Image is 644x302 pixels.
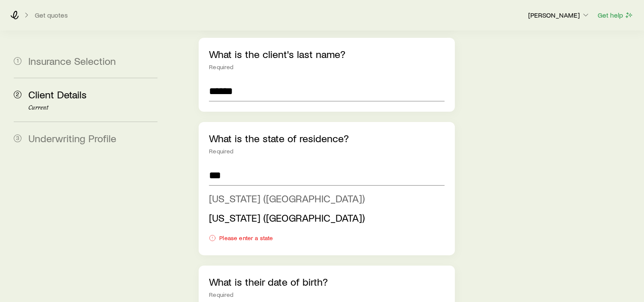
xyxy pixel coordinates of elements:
[597,10,634,20] button: Get help
[28,104,157,111] p: Current
[209,211,365,224] span: [US_STATE] ([GEOGRAPHIC_DATA])
[209,208,439,228] li: Vermont (VT)
[34,11,68,19] button: Get quotes
[209,235,444,241] div: Please enter a state
[209,148,444,155] div: Required
[209,48,444,60] p: What is the client's last name?
[209,192,365,204] span: [US_STATE] ([GEOGRAPHIC_DATA])
[209,291,444,298] div: Required
[14,134,21,142] span: 3
[209,189,439,208] li: Montana (MT)
[528,10,590,21] button: [PERSON_NAME]
[528,11,590,19] p: [PERSON_NAME]
[14,91,21,98] span: 2
[28,88,87,101] span: Client Details
[28,132,116,144] span: Underwriting Profile
[209,132,444,144] p: What is the state of residence?
[14,57,21,65] span: 1
[209,276,444,288] p: What is their date of birth?
[209,64,444,70] div: Required
[28,55,116,67] span: Insurance Selection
